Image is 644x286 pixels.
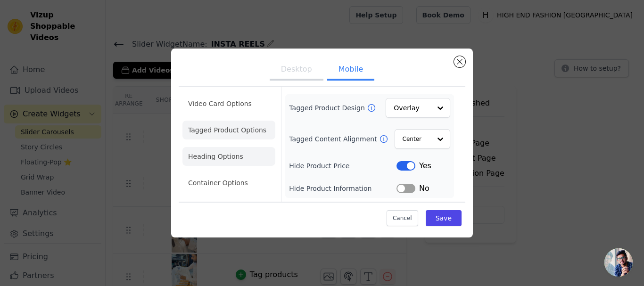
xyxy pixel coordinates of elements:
button: Desktop [270,60,323,81]
div: Open chat [604,248,633,277]
li: Heading Options [182,147,275,166]
span: Yes [419,160,431,172]
li: Video Card Options [182,94,275,113]
li: Container Options [182,173,275,192]
label: Hide Product Price [289,161,396,171]
button: Save [426,210,462,226]
label: Tagged Content Alignment [289,134,379,144]
span: No [419,183,429,194]
label: Tagged Product Design [289,103,366,113]
li: Tagged Product Options [182,121,275,139]
button: Cancel [387,210,418,226]
button: Mobile [327,60,374,81]
label: Hide Product Information [289,184,396,193]
button: Close modal [454,56,465,67]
